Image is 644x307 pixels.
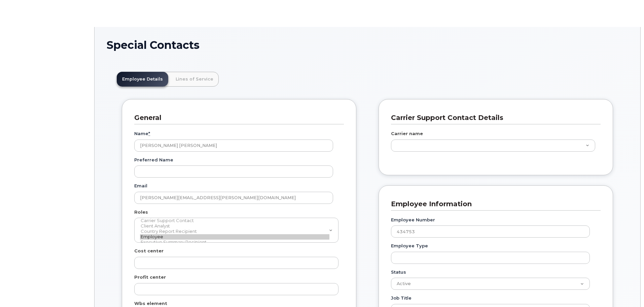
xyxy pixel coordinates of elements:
h3: Employee Information [391,199,596,209]
label: Employee Type [391,243,428,249]
a: Lines of Service [170,72,219,87]
option: Client Analyst [140,223,329,229]
label: Cost center [134,248,164,254]
label: Roles [134,209,148,215]
h1: Special Contacts [107,39,628,51]
option: Carrier Support Contact [140,218,329,223]
label: Name [134,130,150,137]
label: Status [391,269,406,275]
label: Email [134,183,147,189]
option: Employee [140,234,329,240]
h3: Carrier Support Contact Details [391,113,596,122]
label: Job Title [391,295,412,301]
label: Profit center [134,274,166,280]
a: Employee Details [117,72,168,87]
label: Preferred Name [134,157,173,163]
option: Executive Summary Recipient [140,240,329,245]
option: Country Report Recipient [140,229,329,234]
label: Wbs element [134,300,167,307]
label: Carrier name [391,130,423,137]
h3: General [134,113,339,122]
abbr: required [148,131,150,136]
label: Employee Number [391,217,435,223]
